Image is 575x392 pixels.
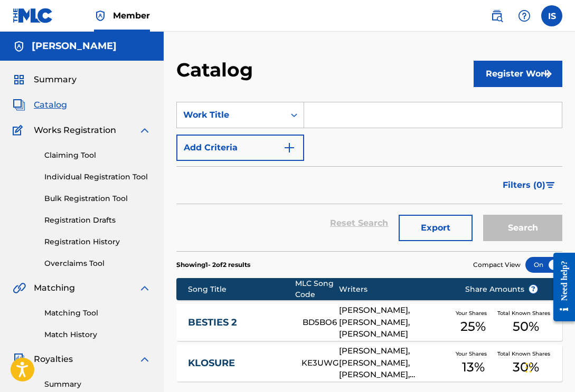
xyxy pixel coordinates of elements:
span: Your Shares [456,350,491,358]
img: Catalog [13,99,25,111]
form: Search Form [176,102,562,251]
div: [PERSON_NAME], [PERSON_NAME], [PERSON_NAME] [339,304,449,340]
a: Registration Drafts [44,215,151,226]
span: 25 % [460,317,486,336]
span: Compact View [473,260,521,270]
img: search [491,9,503,22]
div: Drag [525,352,532,384]
a: Summary [44,379,151,390]
a: Public Search [486,5,507,26]
a: Matching Tool [44,308,151,319]
button: Register Work [474,61,562,87]
img: Works Registration [13,124,26,137]
span: Matching [34,282,75,294]
span: Filters ( 0 ) [503,179,545,192]
span: ? [529,285,538,293]
span: Share Amounts [465,284,538,295]
div: Writers [339,284,449,295]
img: Accounts [13,40,25,53]
a: SummarySummary [13,73,77,86]
p: Showing 1 - 2 of 2 results [176,260,250,270]
span: Your Shares [456,309,491,317]
div: Song Title [188,284,295,295]
img: filter [546,182,555,188]
iframe: Resource Center [545,244,575,331]
img: expand [138,353,151,366]
button: Filters (0) [496,172,562,198]
h5: IVAN SANCHEZ [32,40,117,52]
img: expand [138,124,151,137]
img: expand [138,282,151,294]
img: Top Rightsholder [94,9,107,22]
img: 9d2ae6d4665cec9f34b9.svg [283,141,296,154]
img: Royalties [13,353,25,366]
img: f7272a7cc735f4ea7f67.svg [541,68,554,80]
img: MLC Logo [13,8,53,23]
span: Total Known Shares [497,350,554,358]
a: Registration History [44,236,151,247]
span: Member [113,9,150,22]
a: KLOSURE [188,357,287,369]
div: User Menu [541,5,562,26]
a: Individual Registration Tool [44,171,151,183]
div: Work Title [183,109,278,121]
h2: Catalog [176,58,258,82]
a: Overclaims Tool [44,258,151,269]
div: Help [514,5,535,26]
span: Royalties [34,353,73,366]
span: 30 % [513,358,539,377]
iframe: Chat Widget [522,341,575,392]
span: Catalog [34,99,67,111]
a: Bulk Registration Tool [44,193,151,204]
span: 13 % [462,358,485,377]
a: Claiming Tool [44,150,151,161]
span: Works Registration [34,124,116,137]
button: Add Criteria [176,135,304,161]
button: Export [399,215,473,241]
div: MLC Song Code [295,278,339,300]
div: [PERSON_NAME], [PERSON_NAME], [PERSON_NAME], [PERSON_NAME] [339,345,449,381]
span: Total Known Shares [497,309,554,317]
span: 50 % [513,317,539,336]
a: BESTIES 2 [188,317,288,329]
div: KE3UWG [301,357,339,369]
img: Summary [13,73,25,86]
img: Matching [13,282,26,294]
img: help [518,9,531,22]
a: CatalogCatalog [13,99,67,111]
span: Summary [34,73,77,86]
div: BD5BO6 [303,317,339,329]
a: Match History [44,329,151,340]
